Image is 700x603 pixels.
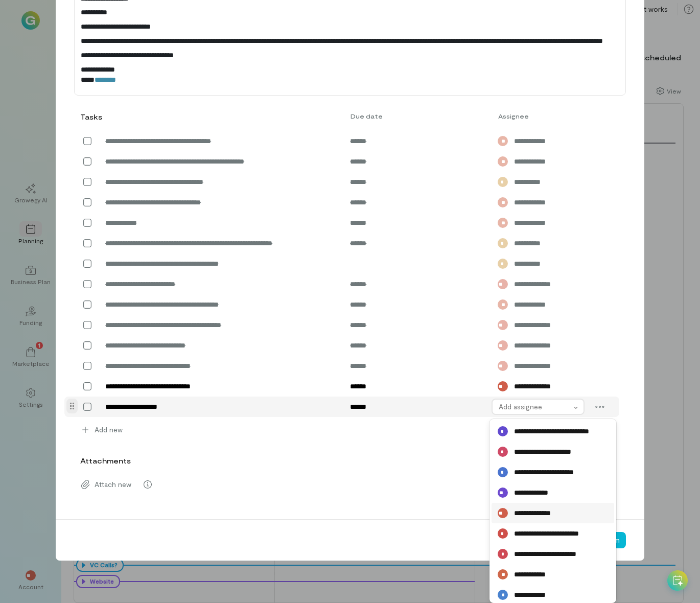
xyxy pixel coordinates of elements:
[492,112,590,120] div: Assignee
[80,456,131,466] label: Attachments
[95,425,123,435] span: Add new
[80,112,100,122] div: Tasks
[95,479,131,490] span: Attach new
[344,112,492,120] div: Due date
[74,474,626,495] div: Attach new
